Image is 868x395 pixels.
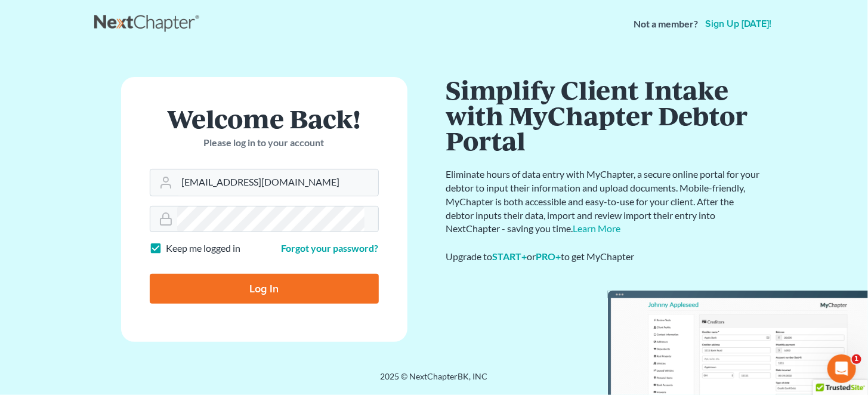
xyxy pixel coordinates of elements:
a: Sign up [DATE]! [703,19,774,29]
input: Email Address [177,169,378,196]
a: Forgot your password? [282,242,379,254]
div: 2025 © NextChapterBK, INC [94,371,774,392]
h1: Welcome Back! [150,106,379,131]
p: Please log in to your account [150,136,379,150]
iframe: Intercom live chat [827,354,856,383]
p: Eliminate hours of data entry with MyChapter, a secure online portal for your debtor to input the... [446,168,762,236]
label: Keep me logged in [166,242,241,255]
h1: Simplify Client Intake with MyChapter Debtor Portal [446,77,762,153]
span: 1 [852,354,861,364]
a: PRO+ [536,251,561,262]
a: Learn More [573,223,621,234]
input: Log In [150,274,379,304]
a: START+ [493,251,527,262]
div: Upgrade to or to get MyChapter [446,250,762,264]
strong: Not a member? [634,17,699,31]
